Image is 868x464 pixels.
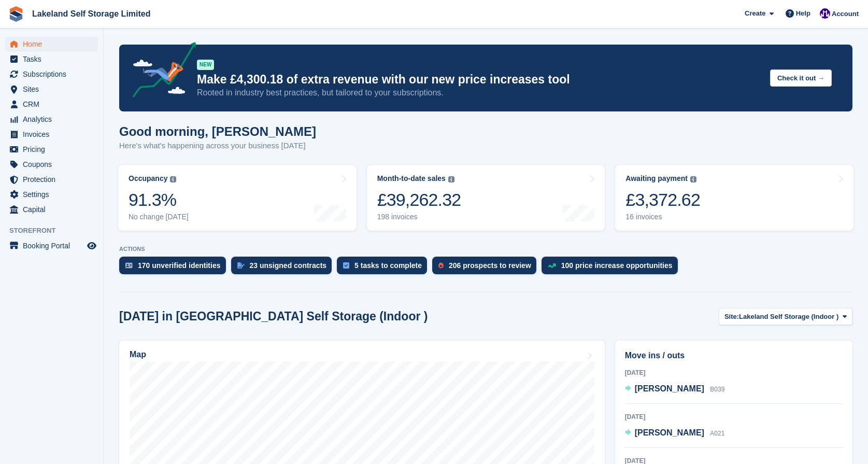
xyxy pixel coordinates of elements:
[710,386,724,393] span: B039
[138,261,221,270] div: 170 unverified identities
[23,187,85,202] span: Settings
[23,172,85,187] span: Protection
[5,187,98,202] a: menu
[5,97,98,111] a: menu
[23,142,85,157] span: Pricing
[635,428,704,437] span: [PERSON_NAME]
[635,384,704,393] span: [PERSON_NAME]
[5,127,98,142] a: menu
[23,157,85,172] span: Coupons
[23,238,85,253] span: Booking Portal
[5,37,98,51] a: menu
[197,87,762,99] p: Rooted in industry best practices, but tailored to your subscriptions.
[337,257,432,279] a: 5 tasks to complete
[23,97,85,111] span: CRM
[28,5,155,22] a: Lakeland Self Storage Limited
[739,312,838,322] span: Lakeland Self Storage (Indoor )
[197,60,214,70] div: NEW
[719,308,852,325] button: Site: Lakeland Self Storage (Indoor )
[129,213,189,221] div: No change [DATE]
[119,310,428,324] h2: [DATE] in [GEOGRAPHIC_DATA] Self Storage (Indoor )
[23,52,85,66] span: Tasks
[377,213,461,221] div: 198 invoices
[5,172,98,187] a: menu
[23,67,85,81] span: Subscriptions
[197,72,762,87] p: Make £4,300.18 of extra revenue with our new price increases tool
[250,261,327,270] div: 23 unsigned contracts
[5,202,98,217] a: menu
[23,127,85,142] span: Invoices
[625,189,700,210] div: £3,372.62
[770,69,832,87] button: Check it out →
[119,246,852,252] p: ACTIONS
[448,176,454,182] img: icon-info-grey-7440780725fd019a000dd9b08b2336e03edf1995a4989e88bcd33f0948082b44.svg
[367,165,605,231] a: Month-to-date sales £39,262.32 198 invoices
[119,124,316,138] h1: Good morning, [PERSON_NAME]
[5,238,98,253] a: menu
[625,412,843,421] div: [DATE]
[796,8,810,19] span: Help
[23,37,85,51] span: Home
[354,261,422,270] div: 5 tasks to complete
[625,383,725,396] a: [PERSON_NAME] B039
[343,262,349,269] img: task-75834270c22a3079a89374b754ae025e5fb1db73e45f91037f5363f120a921f8.svg
[124,42,196,101] img: price-adjustments-announcement-icon-8257ccfd72463d97f412b2fc003d46551f7dbcb40ab6d574587a9cd5c0d94...
[23,202,85,217] span: Capital
[5,82,98,96] a: menu
[5,67,98,81] a: menu
[625,427,725,440] a: [PERSON_NAME] A021
[625,213,700,221] div: 16 invoices
[86,240,98,252] a: Preview store
[561,261,673,270] div: 100 price increase opportunities
[625,174,688,183] div: Awaiting payment
[231,257,337,279] a: 23 unsigned contracts
[237,262,245,269] img: contract_signature_icon-13c848040528278c33f63329250d36e43548de30e8caae1d1a13099fd9432cc5.svg
[119,257,231,279] a: 170 unverified identities
[724,312,739,322] span: Site:
[548,263,556,268] img: price_increase_opportunities-93ffe204e8149a01c8c9dc8f82e8f89637d9d84a8eef4429ea346261dce0b2c0.svg
[23,82,85,96] span: Sites
[449,261,531,270] div: 206 prospects to review
[5,112,98,126] a: menu
[118,165,357,231] a: Occupancy 91.3% No change [DATE]
[832,9,859,19] span: Account
[129,174,167,183] div: Occupancy
[542,257,683,279] a: 100 price increase opportunities
[8,6,24,22] img: stora-icon-8386f47178a22dfd0bd8f6a31ec36ba5ce8667c1dd55bd0f319d3a0aa187defe.svg
[710,430,724,437] span: A021
[377,189,461,210] div: £39,262.32
[23,112,85,126] span: Analytics
[615,165,853,231] a: Awaiting payment £3,372.62 16 invoices
[438,262,444,269] img: prospect-51fa495bee0391a8d652442698ab0144808aea92771e9ea1ae160a38d050c398.svg
[690,176,696,182] img: icon-info-grey-7440780725fd019a000dd9b08b2336e03edf1995a4989e88bcd33f0948082b44.svg
[432,257,542,279] a: 206 prospects to review
[125,262,133,269] img: verify_identity-adf6edd0f0f0b5bbfe63781bf79b02c33cf7c696d77639b501bdc392416b5a36.svg
[625,349,843,362] h2: Move ins / outs
[820,8,830,19] img: Nick Aynsley
[377,174,446,183] div: Month-to-date sales
[745,8,765,19] span: Create
[119,140,316,152] p: Here's what's happening across your business [DATE]
[170,176,176,182] img: icon-info-grey-7440780725fd019a000dd9b08b2336e03edf1995a4989e88bcd33f0948082b44.svg
[5,157,98,172] a: menu
[625,368,843,377] div: [DATE]
[9,226,103,236] span: Storefront
[130,350,146,359] h2: Map
[5,52,98,66] a: menu
[129,189,189,210] div: 91.3%
[5,142,98,157] a: menu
